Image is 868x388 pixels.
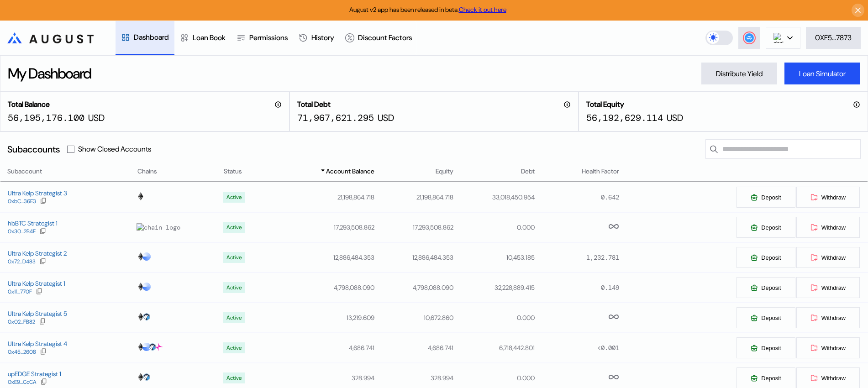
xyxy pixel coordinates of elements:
[796,246,860,268] button: Withdraw
[761,375,781,382] span: Deposit
[535,333,619,363] td: <0.001
[270,242,375,273] td: 12,886,484.353
[193,33,226,42] div: Loan Book
[806,27,861,49] button: 0XF5...7873
[8,340,67,348] div: Ultra Kelp Strategist 4
[249,33,288,42] div: Permissions
[761,284,781,291] span: Deposit
[736,307,795,329] button: Deposit
[8,288,32,295] div: 0x1f...770F
[137,223,180,231] img: chain logo
[8,112,84,124] div: 56,195,176.100
[375,182,454,212] td: 21,198,864.718
[821,375,846,382] span: Withdraw
[821,194,846,201] span: Withdraw
[736,216,795,238] button: Deposit
[8,379,37,385] div: 0xE9...CcCA
[796,216,860,238] button: Withdraw
[761,224,781,231] span: Deposit
[378,112,394,124] div: USD
[821,315,846,321] span: Withdraw
[459,5,506,14] a: Check it out here
[796,337,860,359] button: Withdraw
[8,309,67,318] div: Ultra Kelp Strategist 5
[8,228,36,235] div: 0x30...2B4E
[667,112,683,124] div: USD
[766,27,800,49] button: chain logo
[270,273,375,303] td: 4,798,088.090
[270,182,375,212] td: 21,198,864.718
[454,182,535,212] td: 33,018,450.954
[226,194,242,200] div: Active
[582,167,619,176] span: Health Factor
[8,100,50,109] h2: Total Balance
[761,345,781,351] span: Deposit
[454,333,535,363] td: 6,718,442.801
[142,252,151,261] img: chain logo
[773,33,784,43] img: chain logo
[270,333,375,363] td: 4,686.741
[761,194,781,201] span: Deposit
[137,252,145,261] img: chain logo
[761,254,781,261] span: Deposit
[137,283,145,291] img: chain logo
[340,21,417,55] a: Discount Factors
[784,63,860,84] button: Loan Simulator
[142,313,151,321] img: chain logo
[821,224,846,231] span: Withdraw
[148,343,157,351] img: chain logo
[8,249,67,257] div: Ultra Kelp Strategist 2
[701,63,777,84] button: Distribute Yield
[454,212,535,242] td: 0.000
[815,33,852,42] div: 0XF5...7873
[137,313,145,321] img: chain logo
[821,284,846,291] span: Withdraw
[142,283,151,291] img: chain logo
[142,343,151,351] img: chain logo
[7,167,42,176] span: Subaccount
[796,307,860,329] button: Withdraw
[736,246,795,268] button: Deposit
[88,112,105,124] div: USD
[226,315,242,321] div: Active
[8,64,91,83] div: My Dashboard
[326,167,374,176] span: Account Balance
[349,5,506,14] span: August v2 app has been released in beta.
[8,219,58,227] div: hbBTC Strategist 1
[821,254,846,261] span: Withdraw
[226,375,242,381] div: Active
[535,273,619,303] td: 0.149
[736,186,795,208] button: Deposit
[8,189,67,197] div: Ultra Kelp Strategist 3
[375,212,454,242] td: 17,293,508.862
[358,33,412,42] div: Discount Factors
[586,100,624,109] h2: Total Equity
[521,167,535,176] span: Debt
[226,254,242,261] div: Active
[226,284,242,291] div: Active
[231,21,293,55] a: Permissions
[821,345,846,351] span: Withdraw
[8,279,65,288] div: Ultra Kelp Strategist 1
[297,100,331,109] h2: Total Debt
[716,69,763,79] div: Distribute Yield
[436,167,453,176] span: Equity
[116,21,174,55] a: Dashboard
[799,69,846,79] div: Loan Simulator
[297,112,374,124] div: 71,967,621.295
[7,143,60,155] div: Subaccounts
[8,258,36,265] div: 0x72...D483
[270,212,375,242] td: 17,293,508.862
[736,337,795,359] button: Deposit
[535,242,619,273] td: 1,232.781
[8,198,36,204] div: 0xbC...36E3
[736,277,795,299] button: Deposit
[375,242,454,273] td: 12,886,484.353
[137,192,145,200] img: chain logo
[226,345,242,351] div: Active
[796,277,860,299] button: Withdraw
[134,32,169,42] div: Dashboard
[154,343,163,351] img: chain logo
[454,303,535,333] td: 0.000
[375,273,454,303] td: 4,798,088.090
